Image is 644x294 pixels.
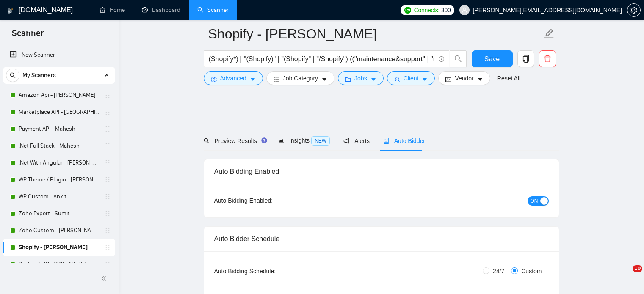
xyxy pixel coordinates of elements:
[104,227,111,234] span: holder
[539,50,556,67] button: delete
[104,261,111,268] span: holder
[19,104,99,121] a: Marketplace API - [GEOGRAPHIC_DATA]
[6,69,19,82] button: search
[104,92,111,99] span: holder
[445,76,451,82] span: idcard
[404,74,419,83] span: Client
[462,7,467,13] span: user
[204,138,210,144] span: search
[19,222,99,239] a: Zoho Custom - [PERSON_NAME]
[3,47,115,63] li: New Scanner
[394,76,400,82] span: user
[197,6,229,14] a: searchScanner
[404,7,411,14] img: upwork-logo.png
[104,193,111,200] span: holder
[283,74,318,83] span: Job Category
[19,121,99,137] a: Payment API - Mahesh
[208,23,542,44] input: Scanner name...
[19,154,99,171] a: .Net With Angular - [PERSON_NAME]
[274,76,279,82] span: bars
[19,205,99,222] a: Zoho Expert - Sumit
[450,55,466,63] span: search
[278,137,284,143] span: area-chart
[321,76,327,82] span: caret-down
[338,71,384,85] button: folderJobscaret-down
[104,176,111,183] span: holder
[214,227,549,251] div: Auto Bidder Schedule
[211,76,217,82] span: setting
[22,67,56,84] span: My Scanners
[518,55,534,63] span: copy
[544,28,555,39] span: edit
[19,137,99,154] a: .Net Full Stack - Mahesh
[142,6,180,14] a: dashboardDashboard
[266,71,334,85] button: barsJob Categorycaret-down
[104,143,111,149] span: holder
[101,274,109,283] span: double-left
[489,267,508,276] span: 24/7
[209,54,435,64] input: Search Freelance Jobs...
[19,87,99,104] a: Amazon Api - [PERSON_NAME]
[497,74,520,83] a: Reset All
[10,47,108,63] a: New Scanner
[484,54,500,64] span: Save
[627,3,641,17] button: setting
[422,76,428,82] span: caret-down
[100,6,125,14] a: homeHome
[104,109,111,115] span: holder
[250,76,256,82] span: caret-down
[19,171,99,188] a: WP Theme / Plugin - [PERSON_NAME]
[472,50,513,67] button: Save
[104,159,111,166] span: holder
[615,265,636,286] iframe: Intercom live chat
[477,76,483,82] span: caret-down
[517,50,534,67] button: copy
[539,55,556,63] span: delete
[104,126,111,132] span: holder
[214,196,326,205] div: Auto Bidding Enabled:
[450,50,467,67] button: search
[19,239,99,256] a: Shopify - [PERSON_NAME]
[220,74,246,83] span: Advanced
[387,71,435,85] button: userClientcaret-down
[6,72,19,78] span: search
[343,138,349,144] span: notification
[214,159,549,184] div: Auto Bidding Enabled
[370,76,376,82] span: caret-down
[19,256,99,273] a: Backend- [PERSON_NAME]
[354,74,367,83] span: Jobs
[441,5,451,15] span: 300
[383,137,425,144] span: Auto Bidder
[278,137,330,144] span: Insights
[518,267,545,276] span: Custom
[414,5,439,15] span: Connects:
[455,74,473,83] span: Vendor
[311,136,330,146] span: NEW
[343,137,370,144] span: Alerts
[383,138,389,144] span: robot
[439,56,444,62] span: info-circle
[633,265,642,272] span: 10
[204,71,263,85] button: settingAdvancedcaret-down
[104,210,111,217] span: holder
[260,137,268,144] div: Tooltip anchor
[531,196,538,206] span: ON
[204,137,265,144] span: Preview Results
[627,7,641,14] a: setting
[5,27,50,45] span: Scanner
[19,188,99,205] a: WP Custom - Ankit
[214,267,326,276] div: Auto Bidding Schedule:
[438,71,490,85] button: idcardVendorcaret-down
[104,244,111,251] span: holder
[7,4,13,17] img: logo
[345,76,351,82] span: folder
